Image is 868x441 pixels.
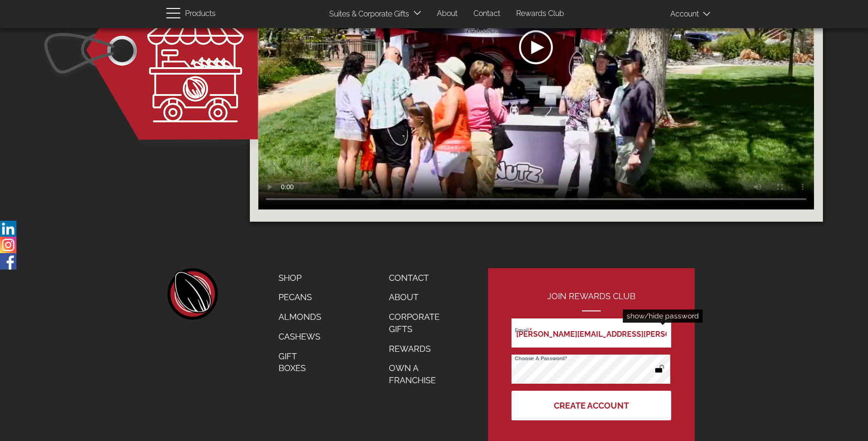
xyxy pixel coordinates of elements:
[271,307,328,327] a: Almonds
[271,347,328,378] a: Gift Boxes
[322,5,412,23] a: Suites & Corporate Gifts
[185,7,216,21] span: Products
[382,287,458,307] a: About
[512,318,671,348] input: Email
[382,307,458,339] a: Corporate Gifts
[512,391,671,420] button: Create Account
[382,268,458,288] a: Contact
[430,5,465,23] a: About
[271,327,328,347] a: Cashews
[623,309,703,323] div: show/hide password
[466,5,507,23] a: Contact
[271,287,328,307] a: Pecans
[512,292,671,311] h2: Join Rewards Club
[509,5,571,23] a: Rewards Club
[382,339,458,359] a: Rewards
[166,268,218,320] a: home
[382,358,458,390] a: Own a Franchise
[271,268,328,288] a: Shop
